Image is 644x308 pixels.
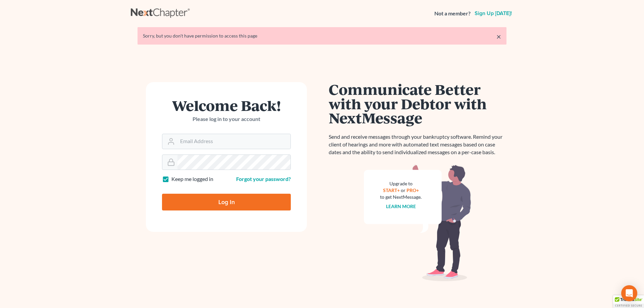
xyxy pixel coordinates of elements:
span: or [401,187,406,193]
h1: Welcome Back! [162,98,291,113]
strong: Not a member? [434,10,471,17]
h1: Communicate Better with your Debtor with NextMessage [329,82,506,125]
a: Forgot your password? [236,176,291,182]
a: PRO+ [407,187,419,193]
p: Send and receive messages through your bankruptcy software. Remind your client of hearings and mo... [329,133,506,156]
a: × [496,33,501,41]
input: Email Address [177,134,290,149]
input: Log In [162,194,291,210]
div: TrustedSite Certified [613,295,644,308]
p: Please log in to your account [162,115,291,123]
div: to get NextMessage. [380,194,422,200]
a: Learn more [386,203,416,209]
label: Keep me logged in [171,175,213,183]
img: nextmessage_bg-59042aed3d76b12b5cd301f8e5b87938c9018125f34e5fa2b7a6b67550977c72.svg [364,164,471,282]
a: START+ [383,187,400,193]
a: Sign up [DATE]! [473,11,513,16]
div: Open Intercom Messenger [621,285,637,301]
div: Upgrade to [380,180,422,187]
div: Sorry, but you don't have permission to access this page [143,33,501,39]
